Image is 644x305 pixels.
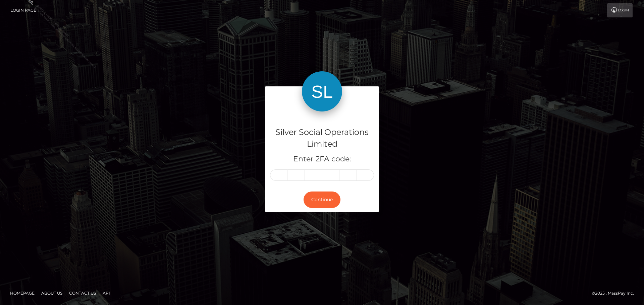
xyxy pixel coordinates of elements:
[39,288,65,298] a: About Us
[270,154,374,164] h5: Enter 2FA code:
[100,288,113,298] a: API
[10,3,36,17] a: Login Page
[304,192,340,208] button: Continue
[7,288,37,298] a: Homepage
[302,71,342,111] img: Silver Social Operations Limited
[607,3,633,17] a: Login
[270,127,374,150] h4: Silver Social Operations Limited
[66,288,99,298] a: Contact Us
[592,290,639,297] div: © 2025 , MassPay Inc.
